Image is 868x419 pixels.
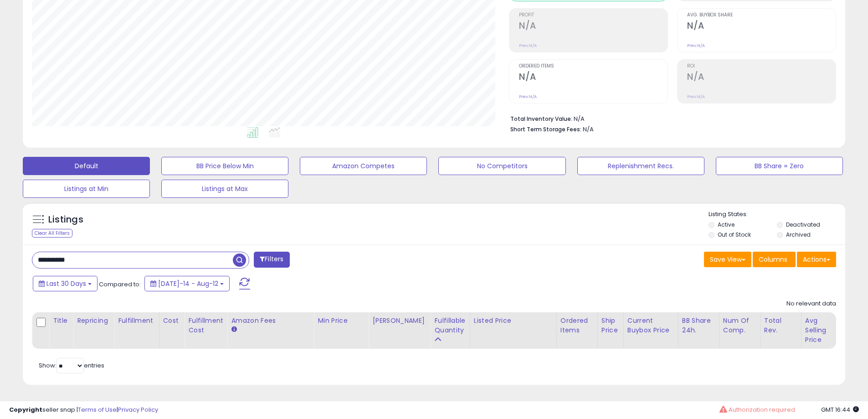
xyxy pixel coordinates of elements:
[48,213,83,226] h5: Listings
[786,231,811,238] label: Archived
[687,21,836,33] h2: N/A
[821,405,859,414] span: 2025-09-12 16:44 GMT
[254,252,289,268] button: Filters
[300,157,427,175] button: Amazon Competes
[682,316,715,335] div: BB Share 24h.
[786,221,820,228] label: Deactivated
[718,231,751,238] label: Out of Stock
[53,316,69,326] div: Title
[144,276,230,291] button: [DATE]-14 - Aug-12
[583,125,594,134] span: N/A
[78,405,117,414] a: Terms of Use
[687,72,836,84] h2: N/A
[510,113,829,124] li: N/A
[560,316,594,335] div: Ordered Items
[33,276,98,291] button: Last 30 Days
[716,157,843,175] button: BB Share = Zero
[372,316,426,326] div: [PERSON_NAME]
[764,316,797,335] div: Total Rev.
[39,361,104,370] span: Show: entries
[118,316,155,326] div: Fulfillment
[759,255,787,264] span: Columns
[510,125,581,133] b: Short Term Storage Fees:
[9,405,42,414] strong: Copyright
[519,94,537,99] small: Prev: N/A
[231,316,310,326] div: Amazon Fees
[519,21,668,33] h2: N/A
[231,326,236,334] small: Amazon Fees.
[9,406,158,414] div: seller snap | |
[161,180,288,198] button: Listings at Max
[318,316,365,326] div: Min Price
[46,279,86,288] span: Last 30 Days
[687,13,836,18] span: Avg. Buybox Share
[687,43,705,48] small: Prev: N/A
[753,252,796,267] button: Columns
[77,316,110,326] div: Repricing
[519,72,668,84] h2: N/A
[438,157,565,175] button: No Competitors
[797,252,836,267] button: Actions
[510,115,572,123] b: Total Inventory Value:
[519,43,537,48] small: Prev: N/A
[786,300,836,308] div: No relevant data
[23,180,150,198] button: Listings at Min
[723,316,756,335] div: Num of Comp.
[687,64,836,69] span: ROI
[474,316,553,326] div: Listed Price
[163,316,181,326] div: Cost
[718,221,734,228] label: Active
[519,13,668,18] span: Profit
[118,405,158,414] a: Privacy Policy
[805,316,838,345] div: Avg Selling Price
[519,64,668,69] span: Ordered Items
[704,252,751,267] button: Save View
[158,279,218,288] span: [DATE]-14 - Aug-12
[434,316,466,335] div: Fulfillable Quantity
[601,316,620,335] div: Ship Price
[99,280,141,289] span: Compared to:
[23,157,150,175] button: Default
[577,157,704,175] button: Replenishment Recs.
[687,94,705,99] small: Prev: N/A
[627,316,674,335] div: Current Buybox Price
[188,316,223,335] div: Fulfillment Cost
[709,210,845,219] p: Listing States:
[32,229,72,238] div: Clear All Filters
[161,157,288,175] button: BB Price Below Min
